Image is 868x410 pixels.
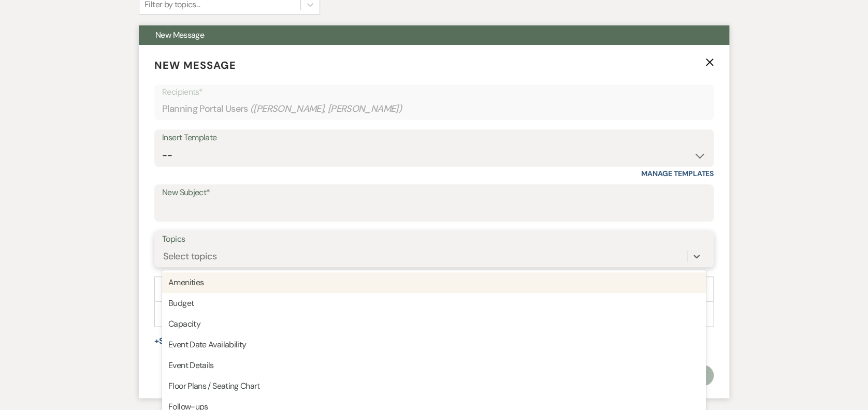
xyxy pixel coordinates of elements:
[154,337,193,345] button: Share
[162,376,706,397] div: Floor Plans / Seating Chart
[162,314,706,334] div: Capacity
[162,272,706,293] div: Amenities
[250,102,402,116] span: ( [PERSON_NAME], [PERSON_NAME] )
[163,250,217,263] div: Select topics
[162,185,706,200] label: New Subject*
[162,232,706,247] label: Topics
[641,169,714,178] a: Manage Templates
[154,337,159,345] span: +
[162,334,706,355] div: Event Date Availability
[162,130,706,145] div: Insert Template
[162,85,706,99] p: Recipients*
[154,58,236,72] span: New Message
[162,99,706,119] div: Planning Portal Users
[162,293,706,314] div: Budget
[162,355,706,376] div: Event Details
[155,30,204,40] span: New Message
